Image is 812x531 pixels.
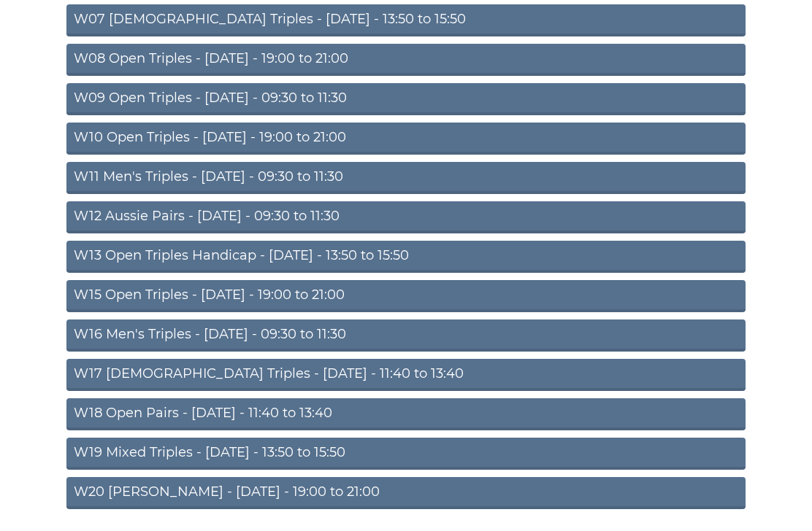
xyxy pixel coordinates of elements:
a: W07 [DEMOGRAPHIC_DATA] Triples - [DATE] - 13:50 to 15:50 [66,5,746,37]
a: W18 Open Pairs - [DATE] - 11:40 to 13:40 [66,399,746,431]
a: W13 Open Triples Handicap - [DATE] - 13:50 to 15:50 [66,241,746,274]
a: W20 [PERSON_NAME] - [DATE] - 19:00 to 21:00 [66,478,746,510]
a: W16 Men's Triples - [DATE] - 09:30 to 11:30 [66,320,746,352]
a: W17 [DEMOGRAPHIC_DATA] Triples - [DATE] - 11:40 to 13:40 [66,360,746,392]
a: W09 Open Triples - [DATE] - 09:30 to 11:30 [66,84,746,116]
a: W10 Open Triples - [DATE] - 19:00 to 21:00 [66,123,746,155]
a: W19 Mixed Triples - [DATE] - 13:50 to 15:50 [66,438,746,470]
a: W08 Open Triples - [DATE] - 19:00 to 21:00 [66,44,746,77]
a: W15 Open Triples - [DATE] - 19:00 to 21:00 [66,281,746,313]
a: W11 Men's Triples - [DATE] - 09:30 to 11:30 [66,163,746,195]
a: W12 Aussie Pairs - [DATE] - 09:30 to 11:30 [66,202,746,234]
